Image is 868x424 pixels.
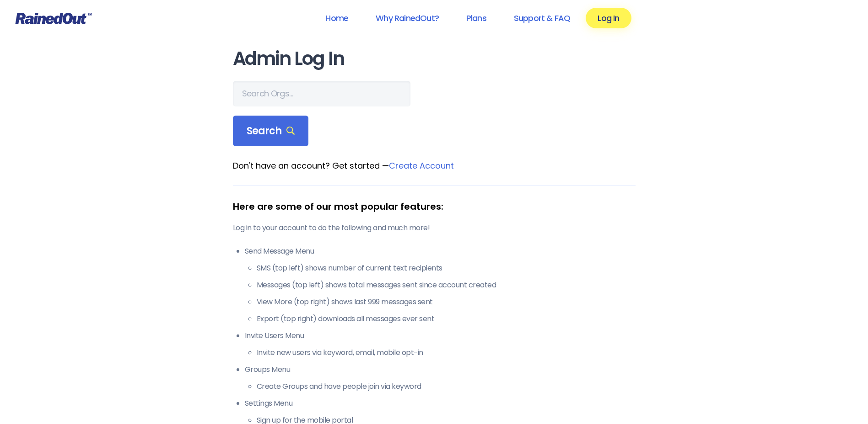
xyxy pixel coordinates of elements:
input: Search Orgs… [233,81,410,106]
li: Messages (top left) shows total messages sent since account created [257,280,636,291]
p: Log in to your account to do the following and much more! [233,223,636,233]
li: SMS (top left) shows number of current text recipients [257,263,636,274]
div: Here are some of our most popular features: [233,200,636,213]
a: Plans [454,8,498,28]
a: Home [313,8,360,28]
a: Support & FAQ [502,8,582,28]
li: Export (top right) downloads all messages ever sent [257,313,636,324]
li: Invite Users Menu [245,330,636,358]
h1: Admin Log In [233,48,636,69]
a: Why RainedOut? [364,8,451,28]
li: Groups Menu [245,364,636,392]
span: Search [247,125,295,138]
div: Search [233,116,309,147]
li: View More (top right) shows last 999 messages sent [257,297,636,307]
li: Invite new users via keyword, email, mobile opt-in [257,347,636,358]
li: Send Message Menu [245,246,636,324]
a: Create Account [389,160,454,171]
a: Log In [586,8,631,28]
li: Create Groups and have people join via keyword [257,381,636,392]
